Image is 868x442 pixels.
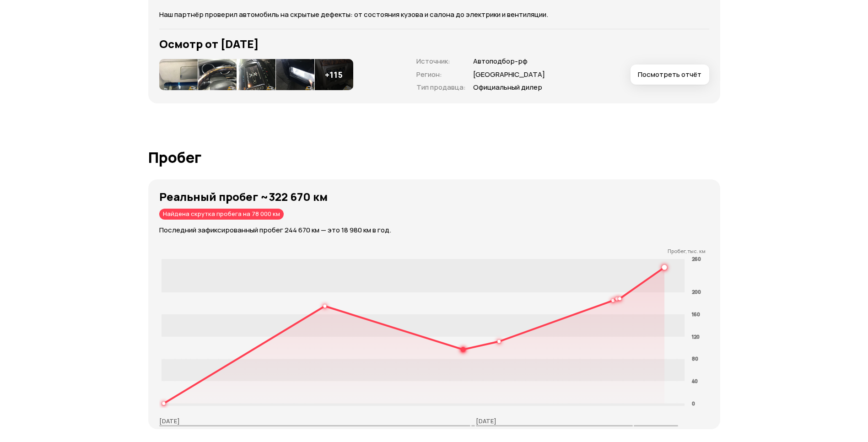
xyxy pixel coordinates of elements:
img: 1.-7vdrraMoX5pjV-QbMGtzaLaVxANOzBmDTtlaA00ZmdfbDQyUj9kYAk1YDJSNW00WjliMms.5Tw94xfSoAbW_h4yVax8BKH... [198,59,237,90]
p: [DATE] [476,417,496,425]
span: Источник : [416,56,450,66]
tspan: 0 [692,400,695,407]
h1: Пробег [148,149,720,166]
tspan: 80 [692,355,698,362]
p: Пробег, тыс. км [159,248,706,254]
p: Наш партнёр проверил автомобиль на скрытые дефекты: от состояния кузова и салона до электрики и в... [159,10,709,20]
tspan: 200 [692,288,701,295]
button: Посмотреть отчёт [631,65,709,85]
span: [GEOGRAPHIC_DATA] [473,70,545,80]
span: Официальный дилер [473,83,545,92]
span: Автоподбор-рф [473,57,545,66]
tspan: 160 [692,311,700,318]
strong: Реальный пробег ~322 670 км [159,189,328,204]
h3: Осмотр от [DATE] [159,38,709,50]
img: 1.nrPdFLaMxHZpNzqYbDGZzKJgMhgPjwJgU4YFb17SVG1fhgVgUoQBb12EA2gK0wNrWNRTOms.EWt3IlINSfL64s8LPO_tf89... [159,59,198,90]
p: Последний зафиксированный пробег 244 670 км — это 18 980 км в год. [159,225,720,235]
tspan: 40 [692,377,698,384]
p: [DATE] [159,417,180,425]
tspan: 120 [692,333,700,340]
div: Найдена скрутка пробега на 78 000 км [159,209,284,220]
span: Регион : [416,70,442,79]
img: 1.NbLEYLaMb3dwQ5GZdRNUybsUmRlE-qhhQPOibkX7qW1G-6lhS6KsYBH6rG4UpvloS6WtbXI.1e819BS1XgbxqZbYWJ6vzqw... [276,59,314,90]
h4: + 115 [325,70,343,80]
span: Тип продавца : [416,82,466,92]
tspan: 260 [692,255,701,262]
img: 1.z1tgi7aMlZ7UqGtw0YzFIR__Y_C0TFmB40xQ0-dJWdLiGgSA7x8D0bdMVdPmTgeG4hhU0tY.IQYcJsfgu5riMIv6VCrx2gD... [237,59,275,90]
span: Посмотреть отчёт [638,70,701,79]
